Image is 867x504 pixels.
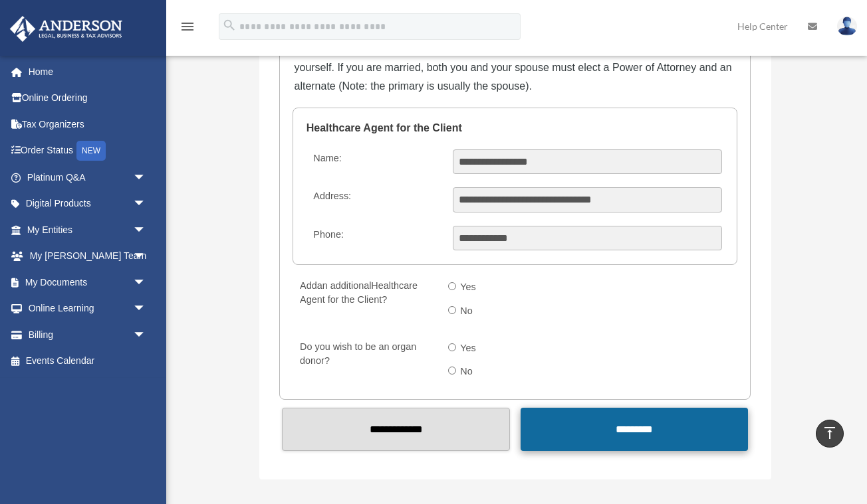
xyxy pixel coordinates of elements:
label: Name: [308,149,443,175]
label: Yes [456,338,481,359]
label: Add Healthcare Agent for the Client? [294,277,437,324]
a: Platinum Q&Aarrow_drop_down [9,164,166,191]
span: arrow_drop_down [133,243,160,270]
a: vertical_align_top [816,420,844,448]
span: arrow_drop_down [133,269,160,296]
span: arrow_drop_down [133,216,160,244]
span: arrow_drop_down [133,321,160,349]
span: arrow_drop_down [133,191,160,218]
a: My [PERSON_NAME] Teamarrow_drop_down [9,243,166,270]
a: menu [180,23,195,35]
a: Order StatusNEW [9,137,166,165]
a: My Documentsarrow_drop_down [9,269,166,295]
i: vertical_align_top [822,425,838,441]
a: Online Ordering [9,85,166,112]
span: arrow_drop_down [133,295,160,323]
i: menu [180,19,195,35]
a: Online Learningarrow_drop_down [9,295,166,322]
label: Yes [456,277,481,298]
legend: Healthcare Agent for the Client [307,108,724,148]
label: Address: [308,187,443,212]
label: No [456,361,478,382]
i: search [222,18,237,33]
a: My Entitiesarrow_drop_down [9,216,166,243]
a: Events Calendar [9,348,166,375]
div: NEW [76,141,106,161]
a: Tax Organizers [9,111,166,137]
a: Billingarrow_drop_down [9,321,166,348]
span: arrow_drop_down [133,164,160,191]
label: No [456,301,478,322]
label: Do you wish to be an organ donor? [294,338,437,385]
img: Anderson Advisors Platinum Portal [6,16,126,42]
a: Home [9,58,166,85]
a: Digital Productsarrow_drop_down [9,191,166,217]
img: User Pic [837,17,857,36]
span: an additional [317,280,372,291]
label: Phone: [308,226,443,251]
